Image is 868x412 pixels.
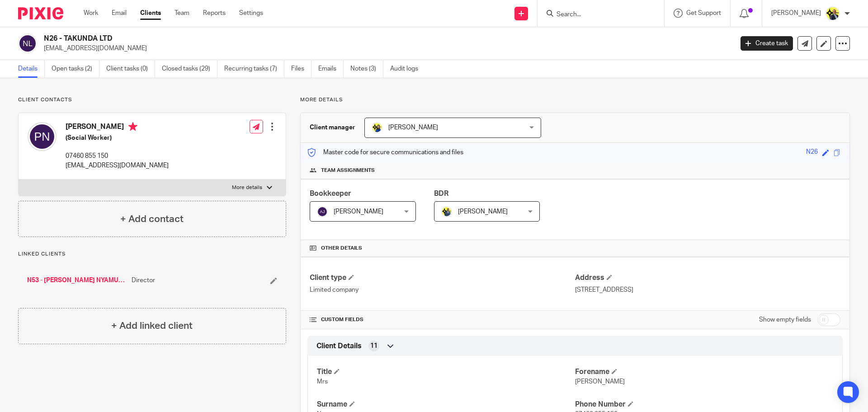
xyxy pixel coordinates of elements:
h4: Surname [317,400,575,409]
h4: Phone Number [575,400,833,409]
a: Create task [741,36,793,51]
span: Client Details [316,341,362,351]
span: Get Support [686,10,721,16]
p: [STREET_ADDRESS] [575,285,840,294]
h5: (Social Worker) [66,133,169,142]
p: More details [232,184,262,191]
h4: Address [575,273,840,283]
h3: Client manager [310,123,355,132]
input: Search [556,11,637,19]
a: Details [18,60,45,78]
img: svg%3E [18,34,37,53]
a: Files [291,60,311,78]
p: Master code for secure communications and files [307,148,463,157]
a: Work [84,9,98,18]
a: Reports [203,9,226,18]
a: Closed tasks (29) [162,60,217,78]
a: Team [175,9,189,18]
img: Bobo-Starbridge%201.jpg [372,122,382,133]
span: BDR [434,190,448,197]
img: Pixie [18,7,63,19]
p: Limited company [310,285,575,294]
span: Bookkeeper [310,190,351,197]
span: Team assignments [321,167,375,174]
p: Client contacts [18,96,286,104]
a: Emails [318,60,344,78]
h4: CUSTOM FIELDS [310,316,575,323]
a: Settings [239,9,263,18]
p: More details [300,96,850,104]
p: Linked clients [18,251,286,258]
h4: Client type [310,273,575,283]
p: [EMAIL_ADDRESS][DOMAIN_NAME] [44,44,727,53]
img: Dennis-Starbridge.jpg [441,206,452,217]
h4: [PERSON_NAME] [66,122,169,133]
a: Open tasks (2) [52,60,99,78]
span: [PERSON_NAME] [388,124,438,131]
span: [PERSON_NAME] [458,208,508,215]
label: Show empty fields [759,315,811,324]
h4: + Add contact [120,212,184,226]
a: Client tasks (0) [106,60,155,78]
img: svg%3E [317,206,328,217]
span: Mrs [317,379,328,385]
img: Dan-Starbridge%20(1).jpg [826,6,840,21]
a: Recurring tasks (7) [224,60,284,78]
h4: + Add linked client [111,319,193,333]
a: Clients [140,9,161,18]
a: Notes (3) [350,60,383,78]
img: svg%3E [28,122,57,151]
a: N53 - [PERSON_NAME] NYAMUGURE [27,276,127,285]
span: 11 [370,341,377,350]
h2: N26 - TAKUNDA LTD [44,34,590,43]
a: Email [112,9,127,18]
h4: Title [317,367,575,377]
i: Primary [128,122,137,131]
span: [PERSON_NAME] [575,379,625,385]
span: Other details [321,245,362,252]
h4: Forename [575,367,833,377]
p: 07460 855 150 [66,152,169,161]
div: N26 [806,147,818,158]
p: [PERSON_NAME] [771,9,821,18]
p: [EMAIL_ADDRESS][DOMAIN_NAME] [66,161,169,170]
span: Director [132,276,155,285]
a: Audit logs [390,60,425,78]
span: [PERSON_NAME] [334,208,383,215]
